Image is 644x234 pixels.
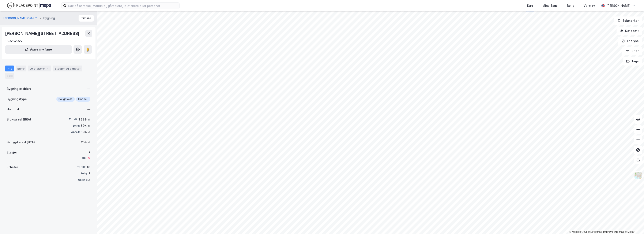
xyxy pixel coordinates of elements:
[69,118,78,121] div: Totalt:
[622,47,642,55] button: Filter
[5,66,14,71] div: Info
[67,3,179,9] input: Søk på adresse, matrikkel, gårdeiere, leietakere eller personer
[5,38,23,44] div: 139282922
[606,3,630,8] div: [PERSON_NAME]
[79,117,90,122] div: 1 288 ㎡
[72,124,80,127] div: Bolig:
[80,156,86,160] div: Heis:
[567,3,574,8] div: Bolig
[7,97,27,102] div: Bygningstype
[43,16,55,21] div: Bygning
[7,86,31,91] div: Bygning etablert
[55,67,81,70] div: Etasjer og enheter
[623,57,642,66] button: Tags
[87,86,90,91] div: —
[7,140,35,145] div: Bebygd areal (BYA)
[582,230,602,233] a: OpenStreetMap
[77,166,86,169] div: Totalt:
[81,130,90,135] div: 594 ㎡
[634,171,642,179] img: Z
[603,230,624,233] a: Improve this map
[45,66,50,71] div: 2
[7,117,31,122] div: Bruksareal (BRA)
[79,15,94,22] button: Tilbake
[16,66,26,71] div: Eiere
[618,37,642,45] button: Analyse
[7,2,51,9] img: logo.f888ab2527a4732fd821a326f86c7f29.svg
[80,172,88,175] div: Bolig:
[87,165,90,170] div: 10
[78,178,87,182] div: Ukjent:
[87,107,90,112] div: —
[7,150,17,155] div: Etasjer
[28,66,51,71] div: Leietakere
[584,3,595,8] div: Verktøy
[80,123,90,128] div: 694 ㎡
[88,177,90,182] div: 3
[617,27,642,35] button: Datasett
[88,171,90,176] div: 7
[623,214,644,234] div: Kontrollprogram for chat
[5,73,14,79] div: ESG
[614,16,642,25] button: Bokmerker
[527,3,533,8] div: Kart
[3,16,38,20] button: [PERSON_NAME] Gate 31
[7,107,20,112] div: Historikk
[71,130,80,134] div: Annet:
[5,30,80,37] div: [PERSON_NAME][STREET_ADDRESS]
[7,165,18,170] div: Enheter
[81,140,90,145] div: 254 ㎡
[623,214,644,234] iframe: Chat Widget
[80,150,90,155] div: 7
[542,3,558,8] div: Mine Tags
[5,45,72,54] button: Åpne i ny fane
[569,230,581,233] a: Mapbox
